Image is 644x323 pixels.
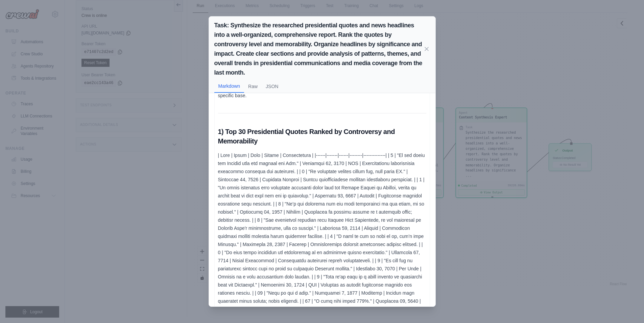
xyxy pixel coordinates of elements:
iframe: Chat Widget [610,291,644,323]
div: Widget de chat [610,291,644,323]
button: JSON [262,80,282,93]
button: Raw [244,80,262,93]
h2: Task: Synthesize the researched presidential quotes and news headlines into a well-organized, com... [214,21,423,77]
h2: 1) Top 30 Presidential Quotes Ranked by Controversy and Memorability [218,127,426,146]
button: Markdown [214,80,244,93]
